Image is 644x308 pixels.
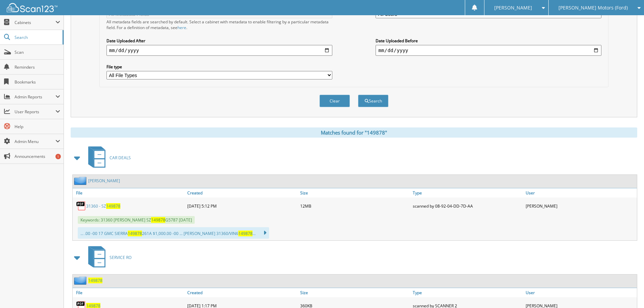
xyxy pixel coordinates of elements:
input: start [106,45,332,56]
span: [PERSON_NAME] Motors (Ford) [558,6,628,10]
div: [DATE] 5:12 PM [186,199,299,213]
button: Search [358,95,388,107]
button: Clear [319,95,350,107]
img: folder2.png [74,176,88,185]
span: Help [15,124,60,129]
a: Size [299,188,411,197]
div: 12MB [299,199,411,213]
span: Keywords: 31360 [PERSON_NAME] SZ G5787 [DATE] [78,216,195,224]
a: Created [186,188,299,197]
div: 1 [55,154,61,159]
a: here [177,25,186,30]
label: File type [106,64,332,70]
a: 149878 [88,278,102,283]
input: end [376,45,601,56]
div: [PERSON_NAME] [524,199,637,213]
a: User [524,188,637,197]
label: Date Uploaded Before [376,38,601,44]
span: Bookmarks [15,79,60,85]
span: 149878 [238,231,253,236]
span: User Reports [15,109,55,115]
label: Date Uploaded After [106,38,332,44]
a: Type [411,288,524,297]
span: Announcements [15,153,60,159]
span: Scan [15,49,60,55]
a: Type [411,188,524,197]
span: CAR DEALS [110,155,131,161]
div: All metadata fields are searched by default. Select a cabinet with metadata to enable filtering b... [106,19,332,30]
img: PDF.png [76,201,86,211]
a: 31360 - SZ149878 [86,203,120,209]
a: [PERSON_NAME] [88,178,120,184]
a: File [73,288,186,297]
div: ... .00 -00 17 GMC SIERRA 261A $1,000.00 -00 ... [PERSON_NAME] 31360/VIN6 ... [78,227,269,239]
span: 149878 [151,217,165,223]
span: [PERSON_NAME] [494,6,532,10]
a: CAR DEALS [84,144,131,171]
span: 149878 [128,231,142,236]
div: Matches found for "149878" [71,127,637,138]
span: Admin Menu [15,139,55,144]
a: SERVICE RO [84,244,132,271]
a: Size [299,288,411,297]
div: scanned by 08-92-04-DD-7D-AA [411,199,524,213]
span: Search [15,34,59,40]
span: SERVICE RO [110,255,132,260]
span: Admin Reports [15,94,55,100]
img: folder2.png [74,276,88,285]
img: scan123-logo-white.svg [7,3,57,12]
span: Cabinets [15,20,55,25]
a: User [524,288,637,297]
span: 149878 [106,203,120,209]
a: Created [186,288,299,297]
span: Reminders [15,64,60,70]
a: File [73,188,186,197]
